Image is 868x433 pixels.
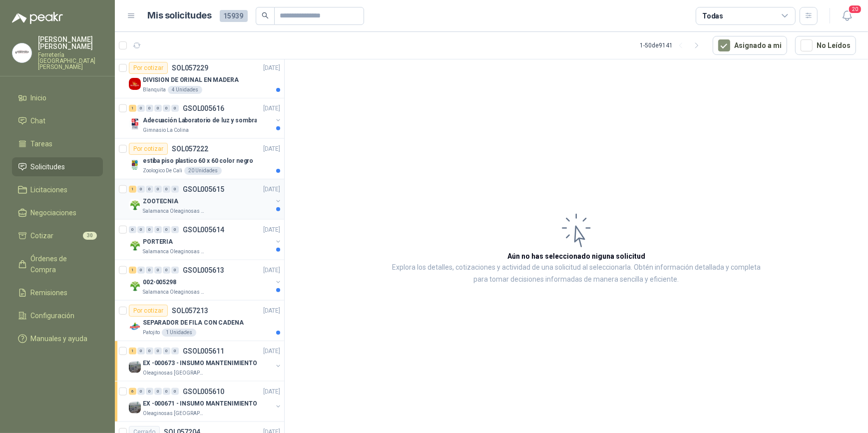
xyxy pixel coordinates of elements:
p: EX -000673 - INSUMO MANTENIMIENTO [143,359,257,368]
div: 0 [163,267,170,274]
p: [DATE] [263,225,280,235]
p: Zoologico De Cali [143,167,182,175]
a: 1 0 0 0 0 0 GSOL005615[DATE] Company LogoZOOTECNIASalamanca Oleaginosas SAS [129,183,282,215]
div: 0 [171,226,179,233]
p: Ferretería [GEOGRAPHIC_DATA][PERSON_NAME] [38,52,103,70]
p: [DATE] [263,185,280,194]
p: Explora los detalles, cotizaciones y actividad de una solicitud al seleccionarla. Obtén informaci... [385,262,768,286]
div: 0 [163,186,170,193]
span: 15939 [220,10,248,22]
a: Por cotizarSOL057229[DATE] Company LogoDIVISION DE ORINAL EN MADERABlanquita4 Unidades [115,58,284,98]
div: Por cotizar [129,143,168,155]
p: Blanquita [143,86,166,94]
p: GSOL005616 [183,105,224,112]
span: Manuales y ayuda [31,333,88,344]
p: [DATE] [263,266,280,275]
a: Configuración [12,306,103,325]
div: 0 [137,226,145,233]
p: Gimnasio La Colina [143,126,189,134]
p: ZOOTECNIA [143,197,178,206]
div: 0 [146,388,153,395]
a: Por cotizarSOL057213[DATE] Company LogoSEPARADOR DE FILA CON CADENAPatojito1 Unidades [115,301,284,341]
a: Solicitudes [12,157,103,176]
span: Órdenes de Compra [31,253,93,275]
p: Salamanca Oleaginosas SAS [143,248,206,256]
div: 0 [146,105,153,112]
h1: Mis solicitudes [148,8,212,23]
span: Remisiones [31,287,68,298]
img: Company Logo [129,118,141,130]
div: 1 - 50 de 9141 [640,37,705,53]
div: 0 [146,226,153,233]
div: 20 Unidades [184,167,222,175]
a: Inicio [12,88,103,107]
div: 0 [129,226,136,233]
p: GSOL005611 [183,348,224,355]
img: Company Logo [129,361,141,373]
div: 0 [171,348,179,355]
p: Salamanca Oleaginosas SAS [143,288,206,296]
div: 0 [171,105,179,112]
span: Solicitudes [31,161,65,172]
p: [DATE] [263,63,280,73]
p: [DATE] [263,387,280,397]
button: No Leídos [795,36,856,55]
div: 0 [154,267,162,274]
button: Asignado a mi [713,36,787,55]
a: Tareas [12,134,103,153]
p: [DATE] [263,144,280,154]
span: Cotizar [31,230,54,241]
div: 0 [154,226,162,233]
p: EX -000671 - INSUMO MANTENIMIENTO [143,399,257,409]
div: 4 Unidades [168,86,202,94]
p: GSOL005615 [183,186,224,193]
img: Company Logo [129,199,141,211]
div: 0 [171,267,179,274]
p: GSOL005613 [183,267,224,274]
a: Cotizar30 [12,226,103,245]
p: [DATE] [263,104,280,113]
img: Logo peakr [12,12,63,24]
div: 0 [163,388,170,395]
p: GSOL005614 [183,226,224,233]
p: [PERSON_NAME] [PERSON_NAME] [38,36,103,50]
p: 002-005298 [143,278,176,287]
div: 0 [137,105,145,112]
span: Tareas [31,138,53,149]
img: Company Logo [129,402,141,414]
div: 1 [129,267,136,274]
div: 0 [154,388,162,395]
p: Oleaginosas [GEOGRAPHIC_DATA][PERSON_NAME] [143,369,206,377]
div: 1 [129,348,136,355]
div: Por cotizar [129,305,168,317]
span: Inicio [31,92,47,103]
span: Chat [31,115,46,126]
div: Por cotizar [129,62,168,74]
p: SOL057213 [172,307,208,314]
div: 0 [163,348,170,355]
p: DIVISION DE ORINAL EN MADERA [143,75,239,85]
div: 0 [154,105,162,112]
p: GSOL005610 [183,388,224,395]
img: Company Logo [129,240,141,252]
div: 0 [154,348,162,355]
img: Company Logo [129,280,141,292]
span: Licitaciones [31,184,68,195]
a: Por cotizarSOL057222[DATE] Company Logoestiba piso plastico 60 x 60 color negroZoologico De Cali2... [115,139,284,179]
div: 0 [163,226,170,233]
a: 1 0 0 0 0 0 GSOL005613[DATE] Company Logo002-005298Salamanca Oleaginosas SAS [129,264,282,296]
div: 0 [137,267,145,274]
a: Licitaciones [12,180,103,199]
div: 1 [129,105,136,112]
a: 1 0 0 0 0 0 GSOL005616[DATE] Company LogoAdecuación Laboratorio de luz y sombraGimnasio La Colina [129,102,282,134]
a: 0 0 0 0 0 0 GSOL005614[DATE] Company LogoPORTERIASalamanca Oleaginosas SAS [129,224,282,256]
img: Company Logo [129,78,141,90]
p: [DATE] [263,306,280,316]
div: 0 [137,186,145,193]
p: SEPARADOR DE FILA CON CADENA [143,318,244,328]
a: Manuales y ayuda [12,329,103,348]
div: 0 [163,105,170,112]
p: estiba piso plastico 60 x 60 color negro [143,156,253,166]
p: SOL057229 [172,64,208,71]
p: [DATE] [263,347,280,356]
